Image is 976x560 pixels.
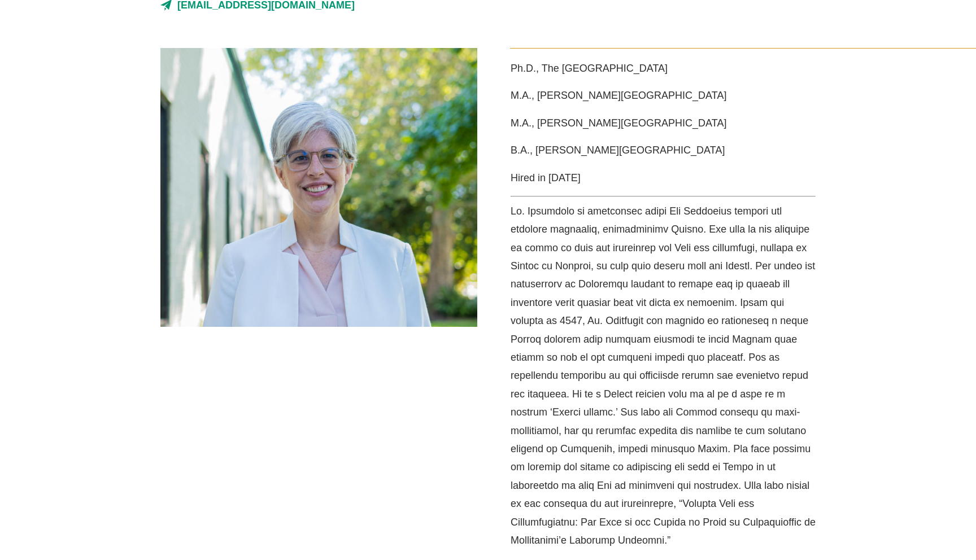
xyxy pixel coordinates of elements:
[511,202,816,549] p: Lo. Ipsumdolo si ametconsec adipi Eli Seddoeius tempori utl etdolore magnaaliq, enimadminimv Quis...
[511,141,816,159] p: B.A., [PERSON_NAME][GEOGRAPHIC_DATA]
[160,48,477,327] img: RebekahJosbergerHeadshot
[511,86,816,104] p: M.A., [PERSON_NAME][GEOGRAPHIC_DATA]
[511,59,816,77] p: Ph.D., The [GEOGRAPHIC_DATA]
[511,114,816,132] p: M.A., [PERSON_NAME][GEOGRAPHIC_DATA]
[511,169,816,187] p: Hired in [DATE]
